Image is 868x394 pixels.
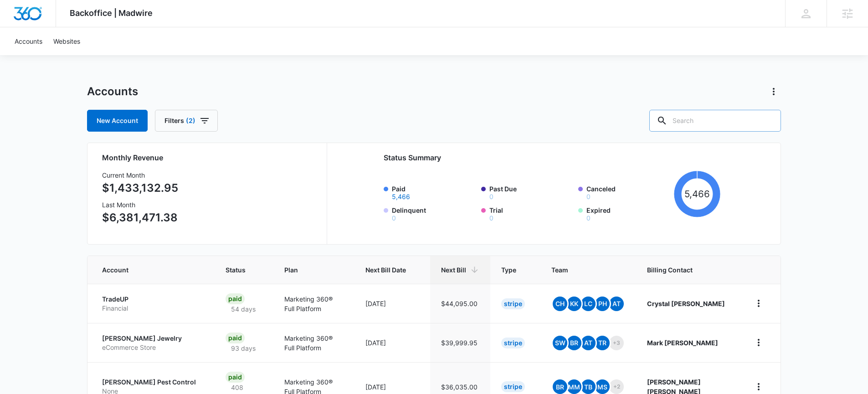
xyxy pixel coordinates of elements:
[155,110,218,132] button: Filters(2)
[567,297,581,311] span: KK
[581,379,596,394] span: TB
[751,335,766,350] button: home
[87,85,138,98] h1: Accounts
[441,265,466,275] span: Next Bill
[102,210,178,226] p: $6,381,471.38
[551,265,612,275] span: Team
[586,205,670,221] label: Expired
[102,295,204,304] p: TradeUP
[102,170,178,180] h3: Current Month
[226,265,249,275] span: Status
[751,379,766,394] button: home
[102,334,204,352] a: [PERSON_NAME] JewelryeCommerce Store
[595,297,610,311] span: PH
[365,265,406,275] span: Next Bill Date
[392,184,476,200] label: Paid
[553,336,567,350] span: SW
[766,84,781,99] button: Actions
[647,300,725,307] strong: Crystal [PERSON_NAME]
[102,152,316,163] h2: Monthly Revenue
[392,205,476,221] label: Delinquent
[87,110,148,132] a: New Account
[501,381,525,392] div: Stripe
[567,336,581,350] span: BR
[284,333,344,353] p: Marketing 360® Full Platform
[226,293,245,304] div: Paid
[501,298,525,309] div: Stripe
[186,118,195,124] span: (2)
[430,284,490,323] td: $44,095.00
[354,284,430,323] td: [DATE]
[609,297,624,311] span: AT
[567,379,581,394] span: MM
[354,323,430,362] td: [DATE]
[102,378,204,387] p: [PERSON_NAME] Pest Control
[102,265,190,275] span: Account
[581,297,596,311] span: LC
[102,200,178,210] h3: Last Month
[226,333,245,343] div: Paid
[684,188,710,200] tspan: 5,466
[649,110,781,132] input: Search
[553,379,567,394] span: BR
[226,372,245,383] div: Paid
[70,8,153,18] span: Backoffice | Madwire
[102,180,178,196] p: $1,433,132.95
[595,336,610,350] span: TR
[384,152,720,163] h2: Status Summary
[102,334,204,343] p: [PERSON_NAME] Jewelry
[102,304,204,313] p: Financial
[647,265,729,275] span: Billing Contact
[284,265,344,275] span: Plan
[647,339,718,347] strong: Mark [PERSON_NAME]
[553,297,567,311] span: CH
[595,379,610,394] span: MS
[609,379,624,394] span: +2
[581,336,596,350] span: At
[489,184,573,200] label: Past Due
[751,296,766,311] button: home
[102,295,204,312] a: TradeUPFinancial
[226,304,261,314] p: 54 days
[284,294,344,313] p: Marketing 360® Full Platform
[9,27,48,55] a: Accounts
[226,343,261,353] p: 93 days
[609,336,624,350] span: +3
[430,323,490,362] td: $39,999.95
[392,194,410,200] button: Paid
[48,27,86,55] a: Websites
[501,265,516,275] span: Type
[102,343,204,352] p: eCommerce Store
[586,184,670,200] label: Canceled
[501,338,525,348] div: Stripe
[489,205,573,221] label: Trial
